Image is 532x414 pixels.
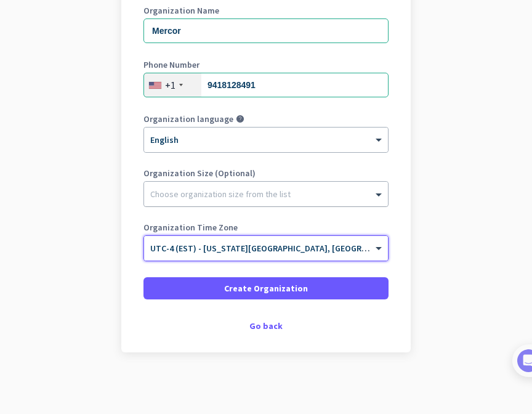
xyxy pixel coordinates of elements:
div: Go back [143,322,389,330]
input: 201-555-0123 [143,73,389,97]
label: Organization Name [143,6,389,15]
label: Organization Time Zone [143,223,389,232]
span: Create Organization [224,282,308,294]
button: Create Organization [143,277,389,299]
div: +1 [165,79,175,91]
label: Organization Size (Optional) [143,169,389,177]
i: help [236,115,244,123]
label: Phone Number [143,60,389,69]
label: Organization language [143,115,233,123]
input: What is the name of your organization? [143,18,389,43]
